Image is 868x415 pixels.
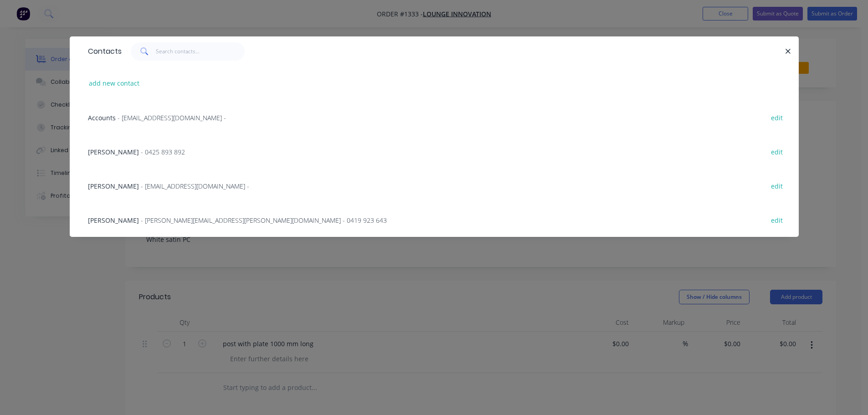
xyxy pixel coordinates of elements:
[766,214,788,226] button: edit
[118,113,226,122] span: - [EMAIL_ADDRESS][DOMAIN_NAME] -
[88,148,139,156] span: [PERSON_NAME]
[156,42,245,61] input: Search contacts...
[766,145,788,158] button: edit
[141,182,249,190] span: - [EMAIL_ADDRESS][DOMAIN_NAME] -
[141,216,387,225] span: - [PERSON_NAME][EMAIL_ADDRESS][PERSON_NAME][DOMAIN_NAME] - 0419 923 643
[84,77,144,89] button: add new contact
[88,216,139,225] span: [PERSON_NAME]
[766,111,788,123] button: edit
[88,113,116,122] span: Accounts
[141,148,185,156] span: - 0425 893 892
[766,179,788,192] button: edit
[83,37,122,66] div: Contacts
[88,182,139,190] span: [PERSON_NAME]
